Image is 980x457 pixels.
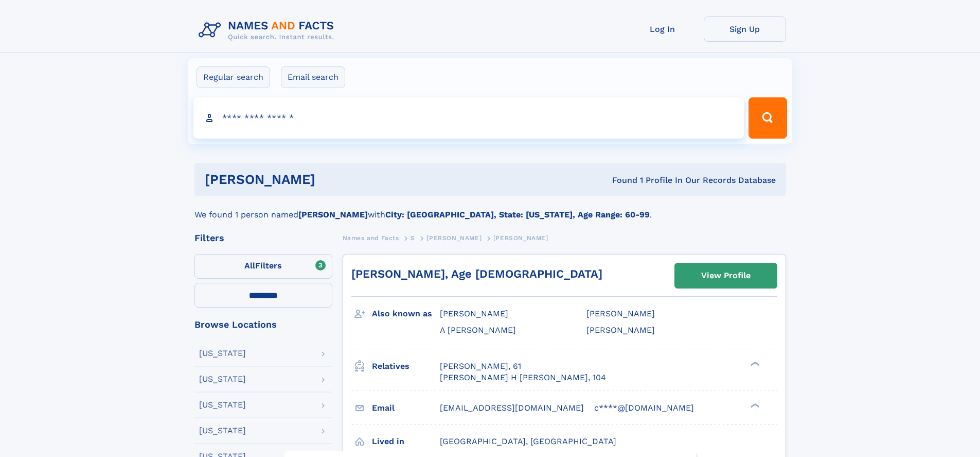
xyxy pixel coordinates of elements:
[675,263,777,288] a: View Profile
[199,427,246,435] div: [US_STATE]
[205,173,464,186] h1: [PERSON_NAME]
[586,309,655,318] span: [PERSON_NAME]
[197,66,270,88] label: Regular search
[493,234,548,242] span: [PERSON_NAME]
[199,349,246,358] div: [US_STATE]
[372,399,440,417] h3: Email
[194,320,332,329] div: Browse Locations
[411,234,415,242] span: S
[244,261,255,270] span: All
[440,436,616,446] span: [GEOGRAPHIC_DATA], [GEOGRAPHIC_DATA]
[440,403,584,413] span: [EMAIL_ADDRESS][DOMAIN_NAME]
[298,210,368,219] b: [PERSON_NAME]
[749,97,787,139] button: Search Button
[426,231,482,244] a: [PERSON_NAME]
[440,372,606,383] a: [PERSON_NAME] H [PERSON_NAME], 104
[199,401,246,409] div: [US_STATE]
[464,175,776,186] div: Found 1 Profile In Our Records Database
[194,254,332,279] label: Filters
[704,16,786,42] a: Sign Up
[440,361,521,372] a: [PERSON_NAME], 61
[372,305,440,323] h3: Also known as
[385,210,650,219] b: City: [GEOGRAPHIC_DATA], State: [US_STATE], Age Range: 60-99
[701,264,751,287] div: View Profile
[193,97,744,139] input: search input
[440,309,508,318] span: [PERSON_NAME]
[194,16,343,44] img: Logo Names and Facts
[426,234,482,242] span: [PERSON_NAME]
[194,233,332,243] div: Filters
[194,196,786,221] div: We found 1 person named with .
[411,231,415,244] a: S
[199,375,246,383] div: [US_STATE]
[748,402,760,409] div: ❯
[281,66,345,88] label: Email search
[351,267,602,280] a: [PERSON_NAME], Age [DEMOGRAPHIC_DATA]
[621,16,704,42] a: Log In
[343,231,399,244] a: Names and Facts
[372,358,440,375] h3: Relatives
[372,433,440,450] h3: Lived in
[440,325,516,335] span: A [PERSON_NAME]
[586,325,655,335] span: [PERSON_NAME]
[748,360,760,367] div: ❯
